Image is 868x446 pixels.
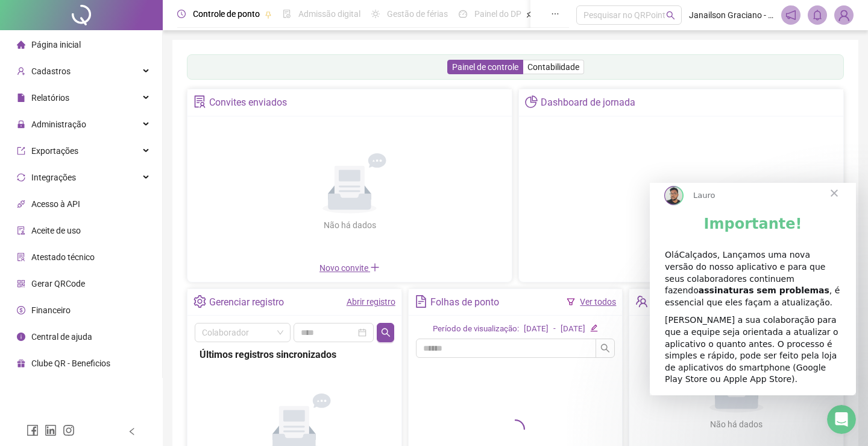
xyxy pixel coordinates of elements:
[209,92,287,113] div: Convites enviados
[650,183,856,395] iframe: Intercom live chat mensagem
[600,343,610,353] span: search
[15,66,191,126] div: OláCalçados, Lançamos uma nova versão do nosso aplicativo e para que seus colaboradores continuem...
[551,10,559,18] span: ellipsis
[415,295,427,308] span: file-text
[504,418,527,441] span: loading
[265,11,272,18] span: pushpin
[17,94,25,102] span: file
[827,405,856,434] iframe: Intercom live chat
[590,324,598,332] span: edit
[31,305,71,315] span: Financeiro
[31,332,92,342] span: Central de ajuda
[200,347,389,362] div: Últimos registros sincronizados
[681,418,792,431] div: Não há dados
[430,292,499,313] div: Folhas de ponto
[31,199,80,209] span: Acesso à API
[17,120,25,129] span: lock
[370,263,380,272] span: plus
[17,200,25,208] span: api
[283,10,291,18] span: file-done
[433,323,519,336] div: Período de visualização:
[635,295,648,308] span: team
[193,9,260,19] span: Controle de ponto
[193,295,206,308] span: setting
[541,92,635,113] div: Dashboard de jornada
[31,146,78,156] span: Exportações
[567,298,575,306] span: filter
[298,9,360,19] span: Admissão digital
[347,297,395,307] a: Abrir registro
[15,132,191,203] div: [PERSON_NAME] a sua colaboração para que a equipe seja orientada a atualizar o aplicativo o quant...
[17,67,25,75] span: user-add
[452,62,518,72] span: Painel de controle
[17,359,25,368] span: gift
[666,11,675,20] span: search
[294,218,405,232] div: Não há dados
[193,95,206,108] span: solution
[49,103,180,112] b: assinaturas sem problemas
[526,11,533,18] span: pushpin
[17,226,25,235] span: audit
[31,173,76,182] span: Integrações
[31,358,110,368] span: Clube QR - Beneficios
[17,40,25,49] span: home
[31,40,81,49] span: Página inicial
[319,263,380,273] span: Novo convite
[31,252,95,262] span: Atestado técnico
[553,323,556,336] div: -
[209,292,284,313] div: Gerenciar registro
[128,427,136,436] span: left
[527,62,579,72] span: Contabilidade
[31,226,81,235] span: Aceite de uso
[17,147,25,155] span: export
[31,93,69,103] span: Relatórios
[785,10,796,21] span: notification
[835,6,853,24] img: 73054
[812,10,823,21] span: bell
[371,10,380,18] span: sun
[177,10,186,18] span: clock-circle
[17,333,25,341] span: info-circle
[54,33,153,49] b: Importante!
[17,173,25,182] span: sync
[31,66,71,76] span: Cadastros
[17,306,25,314] span: dollar
[525,95,538,108] span: pie-chart
[27,424,39,436] span: facebook
[31,119,86,129] span: Administração
[63,424,75,436] span: instagram
[561,323,585,336] div: [DATE]
[580,297,616,307] a: Ver todos
[459,10,467,18] span: dashboard
[381,328,391,337] span: search
[45,424,57,436] span: linkedin
[17,253,25,261] span: solution
[474,9,521,19] span: Painel do DP
[387,9,448,19] span: Gestão de férias
[689,8,774,22] span: Janailson Graciano - Calçados Piracaia
[31,279,85,288] span: Gerar QRCode
[524,323,549,336] div: [DATE]
[17,279,25,288] span: qrcode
